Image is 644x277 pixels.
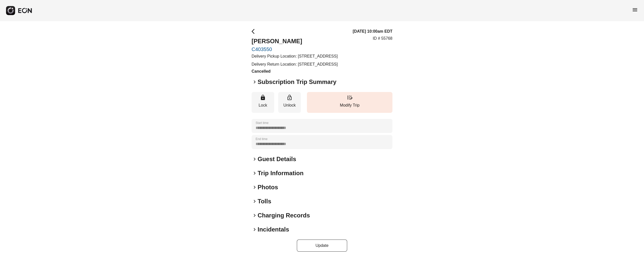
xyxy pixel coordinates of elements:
h2: Subscription Trip Summary [258,78,336,86]
a: C403550 [252,46,338,52]
span: lock [260,95,266,101]
h3: Cancelled [252,68,338,74]
span: edit_road [347,95,353,101]
span: keyboard_arrow_right [252,212,258,218]
span: menu [632,7,638,13]
span: keyboard_arrow_right [252,198,258,204]
p: Lock [254,102,272,108]
p: Unlock [281,102,298,108]
button: Lock [252,92,274,113]
h2: Photos [258,183,278,191]
button: Modify Trip [307,92,392,113]
button: Unlock [278,92,301,113]
button: Update [297,240,347,252]
span: keyboard_arrow_right [252,170,258,176]
p: ID # 55768 [373,35,392,41]
span: lock_open [287,95,293,101]
h3: [DATE] 10:00am EDT [353,28,392,34]
h2: Charging Records [258,211,310,219]
p: Modify Trip [309,102,390,108]
h2: [PERSON_NAME] [252,37,338,45]
span: keyboard_arrow_right [252,226,258,233]
span: keyboard_arrow_right [252,184,258,190]
span: arrow_back_ios [252,28,258,34]
span: keyboard_arrow_right [252,156,258,162]
p: Delivery Return Location: [STREET_ADDRESS] [252,61,338,67]
h2: Trip Information [258,169,304,177]
h2: Tolls [258,197,271,205]
span: keyboard_arrow_right [252,79,258,85]
h2: Guest Details [258,155,296,163]
p: Delivery Pickup Location: [STREET_ADDRESS] [252,53,338,59]
h2: Incidentals [258,225,289,234]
